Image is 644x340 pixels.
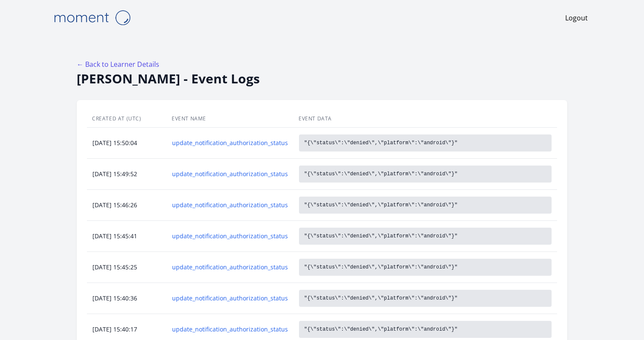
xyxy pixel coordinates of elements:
[87,325,166,334] div: [DATE] 15:40:17
[87,170,166,178] div: [DATE] 15:49:52
[77,60,159,69] a: ← Back to Learner Details
[172,139,288,147] a: update_notification_authorization_status
[293,110,557,128] th: Event Data
[87,139,166,147] div: [DATE] 15:50:04
[299,290,552,307] pre: "{\"status\":\"denied\",\"platform\":\"android\"}"
[87,263,166,271] div: [DATE] 15:45:25
[299,197,552,214] pre: "{\"status\":\"denied\",\"platform\":\"android\"}"
[87,232,166,240] div: [DATE] 15:45:41
[565,13,588,23] a: Logout
[299,134,552,151] pre: "{\"status\":\"denied\",\"platform\":\"android\"}"
[299,259,552,276] pre: "{\"status\":\"denied\",\"platform\":\"android\"}"
[172,325,288,334] a: update_notification_authorization_status
[299,166,552,183] pre: "{\"status\":\"denied\",\"platform\":\"android\"}"
[172,201,288,209] a: update_notification_authorization_status
[172,294,288,303] a: update_notification_authorization_status
[87,110,167,128] th: Created At (UTC)
[167,110,293,128] th: Event Name
[172,263,288,271] a: update_notification_authorization_status
[172,232,288,240] a: update_notification_authorization_status
[77,71,567,86] h2: [PERSON_NAME] - Event Logs
[172,170,288,178] a: update_notification_authorization_status
[49,7,135,29] img: Moment
[299,228,552,245] pre: "{\"status\":\"denied\",\"platform\":\"android\"}"
[299,321,552,338] pre: "{\"status\":\"denied\",\"platform\":\"android\"}"
[87,201,166,209] div: [DATE] 15:46:26
[87,294,166,303] div: [DATE] 15:40:36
